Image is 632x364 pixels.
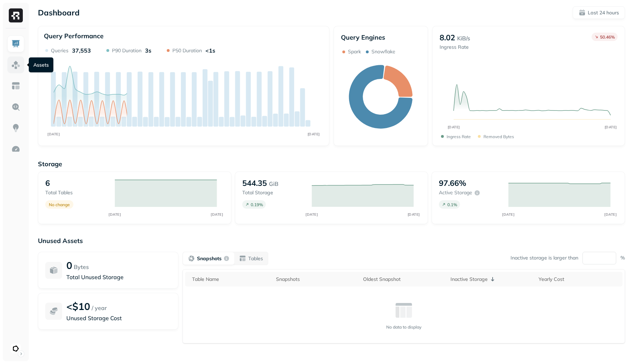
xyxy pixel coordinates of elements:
[211,212,223,216] tspan: [DATE]
[371,48,395,55] p: Snowflake
[192,276,269,283] div: Table Name
[49,202,70,207] p: No change
[308,132,320,136] tspan: [DATE]
[145,47,151,54] p: 3s
[11,81,20,90] img: Asset Explorer
[47,132,60,136] tspan: [DATE]
[29,58,53,73] div: Assets
[363,276,443,283] div: Oldest Snapshot
[72,47,91,54] p: 37,553
[205,47,215,54] p: <1s
[620,255,625,261] p: %
[447,134,471,139] p: Ingress Rate
[439,178,466,188] p: 97.66%
[600,34,615,40] p: 50.46 %
[341,33,421,41] p: Query Engines
[248,255,263,262] p: Tables
[9,8,23,22] img: Ryft
[276,276,356,283] div: Snapshots
[66,314,171,322] p: Unused Storage Cost
[51,47,68,54] p: Queries
[109,212,121,216] tspan: [DATE]
[66,273,171,281] p: Total Unused Storage
[588,9,619,16] p: Last 24 hours
[92,304,107,312] p: / year
[172,47,202,54] p: P50 Duration
[11,123,20,133] img: Insights
[447,125,460,129] tspan: [DATE]
[440,44,470,50] p: Ingress Rate
[604,125,617,129] tspan: [DATE]
[269,180,278,188] p: GiB
[66,300,90,312] p: <$10
[605,212,617,216] tspan: [DATE]
[511,255,578,261] p: Inactive storage is larger than
[251,202,263,207] p: 0.19 %
[348,48,361,55] p: Spark
[38,8,80,18] p: Dashboard
[38,160,625,168] p: Storage
[440,33,455,42] p: 8.02
[573,6,625,19] button: Last 24 hours
[447,202,457,207] p: 0.1 %
[450,276,488,283] p: Inactive Storage
[11,39,20,48] img: Dashboard
[11,60,20,69] img: Assets
[45,178,50,188] p: 6
[539,276,619,283] div: Yearly Cost
[242,178,267,188] p: 544.35
[11,102,20,112] img: Query Explorer
[11,344,21,353] img: Ludeo
[197,255,222,262] p: Snapshots
[483,134,514,139] p: Removed bytes
[74,263,89,271] p: Bytes
[11,144,20,154] img: Optimization
[66,259,72,271] p: 0
[112,47,141,54] p: P90 Duration
[38,237,625,245] p: Unused Assets
[386,324,421,330] p: No data to display
[45,189,108,196] p: Total tables
[242,189,305,196] p: Total storage
[439,189,472,196] p: Active storage
[408,212,420,216] tspan: [DATE]
[457,34,470,42] p: KiB/s
[44,32,104,40] p: Query Performance
[502,212,515,216] tspan: [DATE]
[305,212,318,216] tspan: [DATE]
